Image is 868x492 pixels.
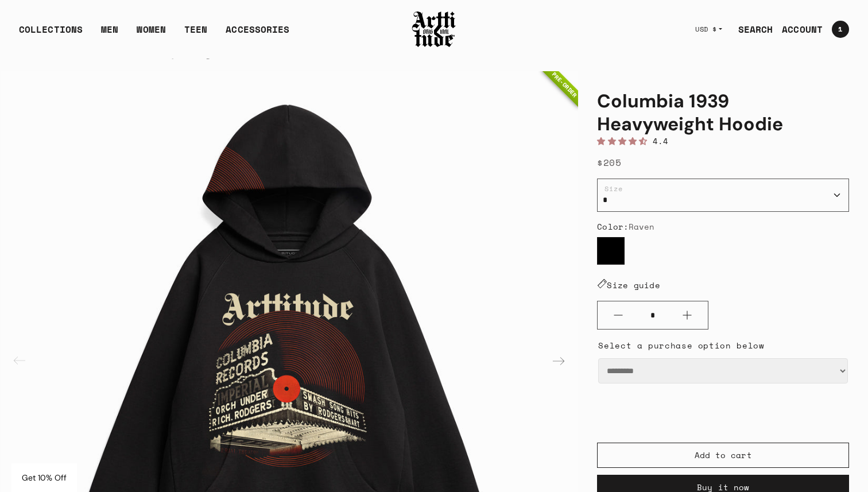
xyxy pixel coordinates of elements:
span: Get 10% Off [22,472,67,483]
input: Quantity [639,305,666,326]
img: Arttitude [411,10,457,49]
div: ACCESSORIES [226,22,289,45]
div: Color: [597,221,849,233]
a: Size guide [597,279,660,291]
div: COLLECTIONS [19,22,83,45]
a: SEARCH [729,18,773,41]
a: Open cart [823,16,849,42]
span: 4.4 [653,135,669,147]
span: Raven [629,220,655,233]
div: Next slide [545,347,572,375]
button: Minus [598,301,639,329]
h1: Columbia 1939 Heavyweight Hoodie [597,90,849,135]
a: WOMEN [137,22,166,45]
button: Plus [666,301,708,329]
span: 4.40 stars [597,135,653,147]
span: 1 [838,26,842,33]
label: Raven [597,237,625,265]
a: MEN [101,22,118,45]
a: ACCOUNT [773,18,823,41]
span: USD $ [695,25,717,34]
button: USD $ [688,17,729,42]
span: Pre-Order [540,60,589,109]
legend: Select a purchase option below [598,339,764,352]
a: TEEN [184,22,207,45]
span: $205 [597,156,621,169]
div: Get 10% Off [11,463,77,492]
button: Add to cart [597,443,849,468]
ul: Main navigation [10,22,299,45]
span: Add to cart [695,450,752,461]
